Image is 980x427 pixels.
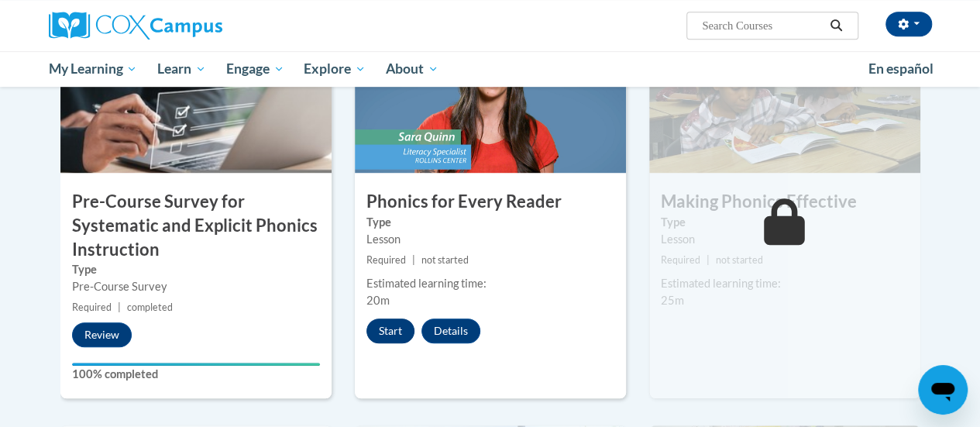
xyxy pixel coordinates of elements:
div: Your progress [72,363,320,366]
a: Engage [216,51,294,87]
a: En español [858,53,944,85]
h3: Phonics for Every Reader [355,190,626,214]
img: Course Image [60,18,332,173]
div: Lesson [366,231,614,248]
span: My Learning [48,60,137,78]
span: | [707,254,710,266]
button: Search [824,16,848,35]
a: Explore [294,51,376,87]
div: Estimated learning time: [661,275,909,292]
span: not started [421,254,469,266]
span: Learn [157,60,206,78]
span: not started [716,254,763,266]
span: Explore [304,60,366,78]
iframe: Button to launch messaging window [918,365,968,415]
a: Learn [147,51,216,87]
span: About [386,60,438,78]
span: Required [366,254,406,266]
span: Engage [226,60,284,78]
div: Pre-Course Survey [72,278,320,295]
a: Cox Campus [49,12,328,40]
span: En español [868,60,934,77]
img: Course Image [649,18,920,173]
span: 25m [661,294,684,307]
span: | [118,301,121,313]
button: Account Settings [885,12,932,36]
button: Review [72,322,132,347]
label: 100% completed [72,366,320,383]
label: Type [661,214,909,231]
button: Start [366,319,414,343]
img: Cox Campus [49,12,222,40]
a: About [376,51,449,87]
button: Details [421,319,480,343]
span: 20m [366,294,390,307]
h3: Pre-Course Survey for Systematic and Explicit Phonics Instruction [60,190,332,261]
span: completed [127,301,173,313]
span: | [412,254,415,266]
div: Main menu [37,51,944,87]
label: Type [366,214,614,231]
h3: Making Phonics Effective [649,190,920,214]
input: Search Courses [700,16,824,35]
span: Required [72,301,112,313]
span: Required [661,254,700,266]
label: Type [72,261,320,278]
img: Course Image [355,18,626,173]
div: Estimated learning time: [366,275,614,292]
a: My Learning [39,51,148,87]
div: Lesson [661,231,909,248]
